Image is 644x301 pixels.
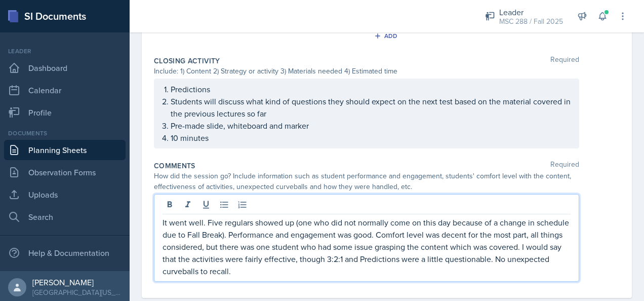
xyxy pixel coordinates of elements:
a: Planning Sheets [4,140,126,160]
p: 10 minutes [171,132,571,144]
span: Required [550,56,579,66]
a: Profile [4,102,126,123]
a: Dashboard [4,58,126,78]
label: Comments [154,161,195,171]
div: MSC 288 / Fall 2025 [499,16,563,27]
div: Documents [4,129,126,138]
p: Predictions [171,83,571,95]
a: Calendar [4,80,126,100]
button: Add [371,28,404,44]
span: Required [550,161,579,171]
div: Help & Documentation [4,243,126,263]
a: Observation Forms [4,162,126,182]
label: Closing Activity [154,56,220,66]
a: Search [4,207,126,227]
div: Leader [4,47,126,56]
div: Add [376,32,398,40]
p: It went well. Five regulars showed up (one who did not normally come on this day because of a cha... [163,216,571,277]
div: [GEOGRAPHIC_DATA][US_STATE] in [GEOGRAPHIC_DATA] [32,287,122,297]
a: Uploads [4,184,126,205]
div: Include: 1) Content 2) Strategy or activity 3) Materials needed 4) Estimated time [154,66,579,77]
p: Students will discuss what kind of questions they should expect on the next test based on the mat... [171,95,571,120]
div: Leader [499,6,563,18]
div: How did the session go? Include information such as student performance and engagement, students'... [154,171,579,192]
div: [PERSON_NAME] [32,277,122,287]
p: Pre-made slide, whiteboard and marker [171,120,571,132]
